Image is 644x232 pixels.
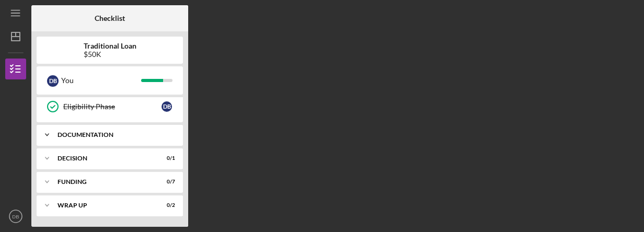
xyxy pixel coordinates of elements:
[57,132,170,138] div: Documentation
[57,179,149,185] div: Funding
[47,75,59,87] div: D B
[84,42,136,50] b: Traditional Loan
[61,72,141,89] div: You
[42,96,178,117] a: Eligibility PhaseDB
[84,50,136,59] div: $50K
[95,14,125,22] b: Checklist
[12,214,19,219] text: DB
[57,155,149,161] div: Decision
[63,102,162,111] div: Eligibility Phase
[162,101,172,112] div: D B
[5,206,26,227] button: DB
[156,155,175,161] div: 0 / 1
[156,202,175,208] div: 0 / 2
[57,202,149,208] div: Wrap up
[156,179,175,185] div: 0 / 7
